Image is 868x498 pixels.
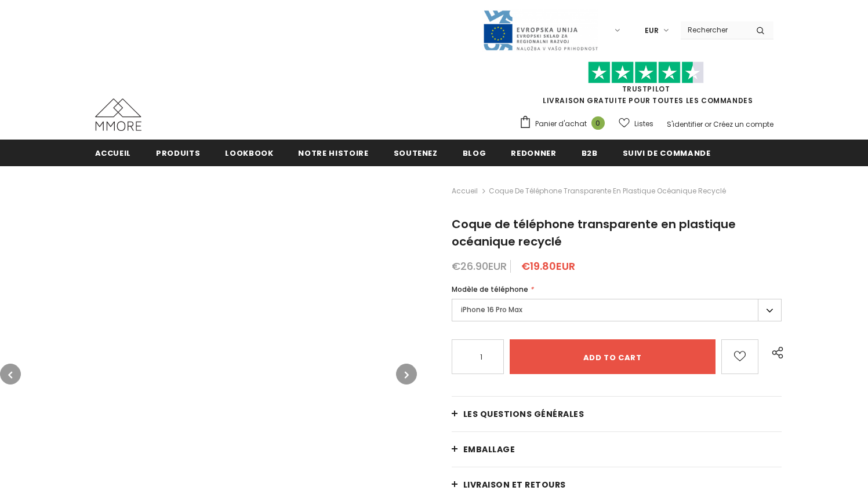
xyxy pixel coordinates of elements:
a: Suivi de commande [623,140,711,166]
span: B2B [582,148,598,159]
a: Accueil [95,140,132,166]
span: Panier d'achat [535,118,587,130]
label: iPhone 16 Pro Max [452,299,782,321]
a: Accueil [452,184,478,198]
a: Produits [156,140,200,166]
span: LIVRAISON GRATUITE POUR TOUTES LES COMMANDES [519,67,773,105]
a: S'identifier [667,119,703,129]
span: soutenez [394,148,438,159]
input: Add to cart [510,339,716,374]
span: Modèle de téléphone [452,284,528,294]
img: Cas MMORE [95,98,141,131]
span: Coque de téléphone transparente en plastique océanique recyclé [452,216,736,250]
span: Produits [156,148,200,159]
span: €26.90EUR [452,259,507,273]
img: Javni Razpis [482,9,598,52]
span: Blog [463,148,486,159]
a: Redonner [511,140,556,166]
span: Les questions générales [463,408,584,420]
span: or [704,119,711,129]
a: TrustPilot [622,84,670,94]
span: Coque de téléphone transparente en plastique océanique recyclé [489,184,726,198]
span: Suivi de commande [623,148,711,159]
span: EMBALLAGE [463,444,515,455]
span: Accueil [95,148,132,159]
a: EMBALLAGE [452,432,782,467]
img: Faites confiance aux étoiles pilotes [588,61,704,84]
a: Lookbook [225,140,273,166]
a: Panier d'achat 0 [519,115,611,133]
a: soutenez [394,140,438,166]
span: EUR [645,25,659,36]
a: Créez un compte [713,119,773,129]
span: Lookbook [225,148,273,159]
a: Les questions générales [452,397,782,431]
a: Blog [463,140,486,166]
input: Search Site [681,21,747,38]
span: 0 [591,116,605,130]
a: Javni Razpis [482,25,598,35]
a: Listes [619,113,653,134]
span: Listes [634,118,653,130]
a: B2B [582,140,598,166]
span: Livraison et retours [463,479,566,490]
span: Redonner [511,148,556,159]
span: €19.80EUR [521,259,575,273]
a: Notre histoire [298,140,368,166]
span: Notre histoire [298,148,368,159]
